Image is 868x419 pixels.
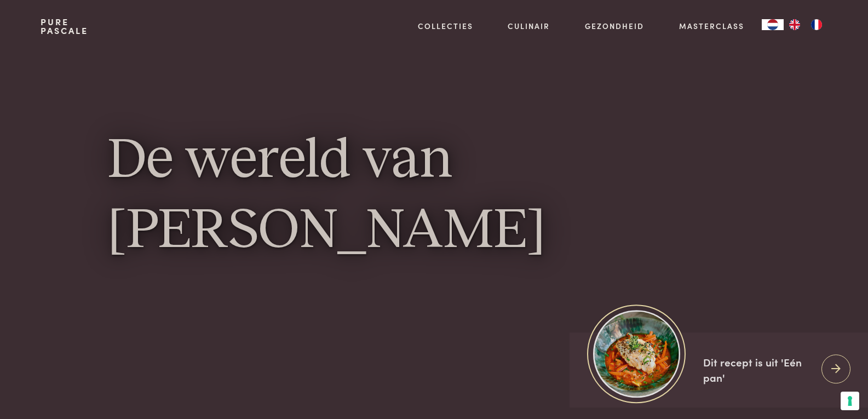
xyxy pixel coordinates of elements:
[508,20,550,32] a: Culinair
[570,332,868,407] a: https://admin.purepascale.com/wp-content/uploads/2025/08/home_recept_link.jpg Dit recept is uit '...
[806,19,827,30] a: FR
[762,19,784,30] a: NL
[679,20,744,32] a: Masterclass
[762,19,827,30] aside: Language selected: Nederlands
[841,392,859,410] button: Uw voorkeuren voor toestemming voor trackingtechnologieën
[41,18,88,35] a: PurePascale
[784,19,827,30] ul: Language list
[418,20,473,32] a: Collecties
[593,310,680,397] img: https://admin.purepascale.com/wp-content/uploads/2025/08/home_recept_link.jpg
[762,19,784,30] div: Language
[585,20,644,32] a: Gezondheid
[784,19,806,30] a: EN
[108,127,761,266] h1: De wereld van [PERSON_NAME]
[703,354,813,386] div: Dit recept is uit 'Eén pan'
